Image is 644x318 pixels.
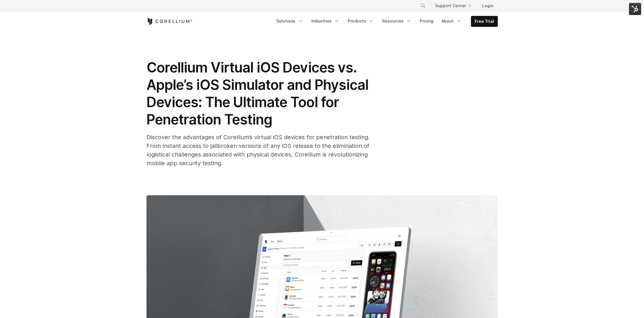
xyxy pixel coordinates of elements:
img: HubSpot Tools Menu Toggle [629,3,641,15]
a: Industries [308,16,343,26]
div: Navigation Menu [273,16,498,27]
a: Pricing [416,16,437,26]
span: Corellium Virtual iOS Devices vs. Apple’s iOS Simulator and Physical Devices: The Ultimate Tool f... [146,59,368,128]
a: Products [344,16,378,26]
a: About [438,16,465,26]
a: Solutions [273,16,307,26]
div: Navigation Menu [413,1,498,11]
span: Discover the advantages of Corellium’s virtual iOS devices for penetration testing. From instant ... [146,134,370,167]
button: Search [418,1,428,11]
a: Login [478,1,498,11]
a: Corellium Home [146,18,192,25]
a: Support Center [430,1,475,11]
a: Resources [379,16,415,26]
a: Free Trial [471,16,498,27]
